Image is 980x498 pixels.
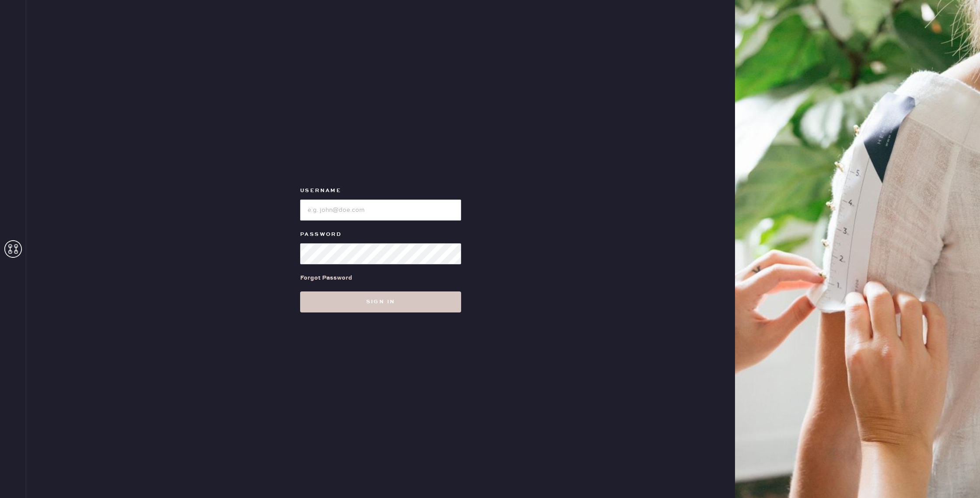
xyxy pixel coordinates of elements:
[300,273,352,283] div: Forgot Password
[300,200,461,221] input: e.g. john@doe.com
[300,229,461,240] label: Password
[300,291,461,312] button: Sign in
[300,186,461,196] label: Username
[300,264,352,291] a: Forgot Password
